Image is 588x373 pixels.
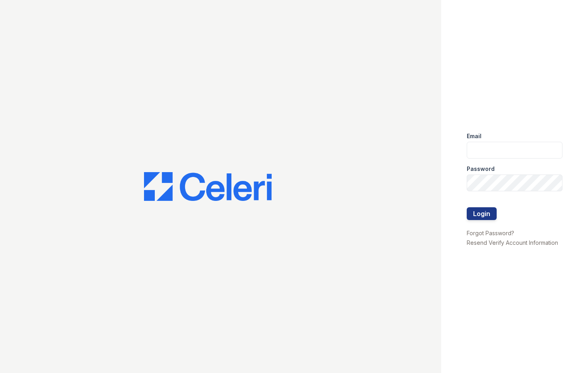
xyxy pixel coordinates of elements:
a: Resend Verify Account Information [467,239,558,246]
label: Password [467,165,495,173]
label: Email [467,132,481,140]
button: Login [467,207,497,220]
a: Forgot Password? [467,230,514,236]
img: CE_Logo_Blue-a8612792a0a2168367f1c8372b55b34899dd931a85d93a1a3d3e32e68fde9ad4.png [144,172,272,201]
